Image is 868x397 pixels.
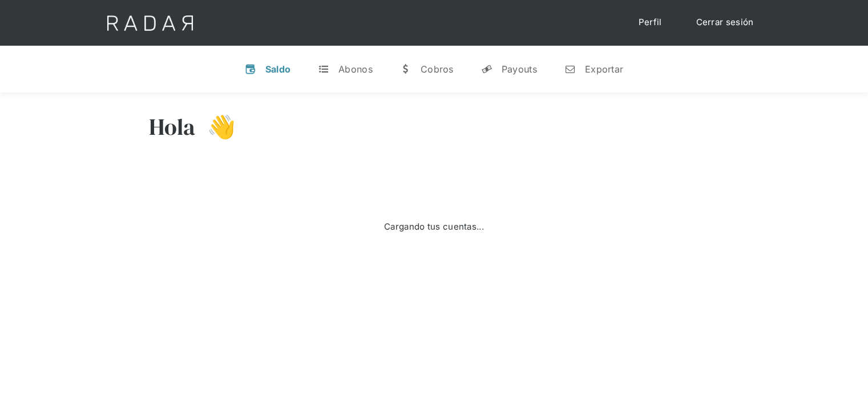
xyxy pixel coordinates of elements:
div: v [245,63,256,75]
div: w [400,63,411,75]
h3: 👋 [196,113,236,141]
div: y [481,63,492,75]
div: Exportar [585,63,623,75]
div: n [564,63,576,75]
h3: Hola [149,113,196,141]
div: t [318,63,329,75]
div: Saldo [265,63,291,75]
a: Cerrar sesión [685,11,765,34]
div: Cargando tus cuentas... [384,220,484,234]
a: Perfil [627,11,673,34]
div: Abonos [338,63,373,75]
div: Cobros [421,63,454,75]
div: Payouts [502,63,537,75]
